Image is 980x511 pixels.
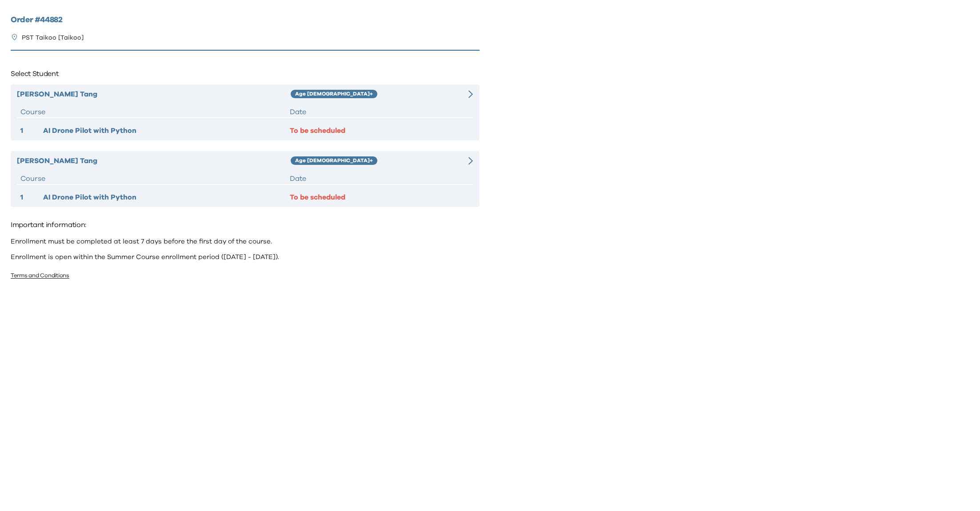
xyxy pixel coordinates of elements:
div: Age [DEMOGRAPHIC_DATA]+ [291,90,377,99]
a: Terms and Conditions [11,273,69,279]
p: Enrollment must be completed at least 7 days before the first day of the course. [11,237,480,246]
div: [PERSON_NAME] Tang [17,156,291,166]
div: AI Drone Pilot with Python [43,125,290,136]
div: Date [290,107,469,117]
div: Age [DEMOGRAPHIC_DATA]+ [291,156,377,165]
div: 1 [20,192,43,203]
div: 1 [20,125,43,136]
div: To be scheduled [290,192,469,203]
div: Course [20,107,290,117]
p: PST Taikoo [Taikoo] [22,33,84,43]
div: Date [290,173,469,184]
p: Important information: [11,218,480,232]
h2: Order # 44882 [11,14,480,26]
div: AI Drone Pilot with Python [43,192,290,203]
div: Course [20,173,290,184]
p: Select Student [11,67,480,81]
div: [PERSON_NAME] Tang [17,89,291,100]
p: Enrollment is open within the Summer Course enrollment period ([DATE] - [DATE]). [11,253,480,262]
div: To be scheduled [290,125,469,136]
